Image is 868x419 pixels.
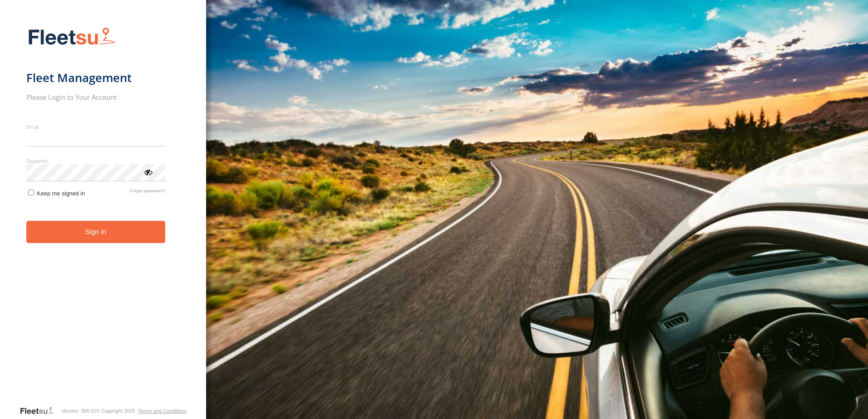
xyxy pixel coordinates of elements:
[20,406,61,415] a: Visit our Website
[28,190,34,195] input: Keep me signed in
[26,93,166,102] h2: Please Login to Your Account
[26,221,166,243] button: Sign in
[26,157,166,164] label: Password
[26,22,180,405] form: main
[138,408,186,414] a: Terms and Conditions
[26,123,166,130] label: Email
[37,190,85,197] span: Keep me signed in
[130,188,165,197] a: Forgot password?
[26,25,117,49] img: Fleetsu
[26,70,166,85] h1: Fleet Management
[96,408,187,414] div: © Copyright 2025 -
[61,408,96,414] div: Version: 308.01
[143,167,153,176] div: ViewPassword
